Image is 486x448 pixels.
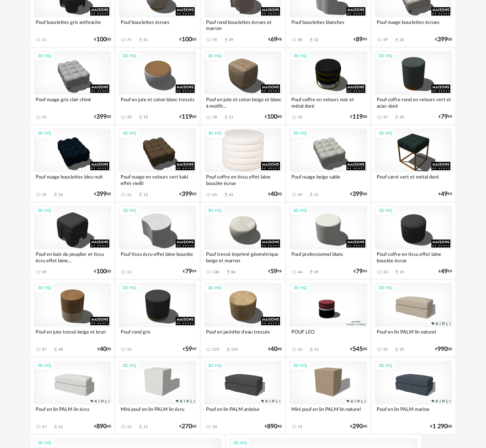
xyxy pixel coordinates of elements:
[179,192,197,197] div: € 00
[42,38,47,42] div: 11
[265,424,282,429] div: € 40
[399,270,404,274] div: 19
[352,192,363,197] span: 399
[34,284,55,293] div: 3D HQ
[383,270,388,274] div: 33
[298,38,302,42] div: 58
[183,269,197,274] div: € 99
[201,280,285,356] a: 3D HQ Pouf en jacinthe d'eau tressée 223 Download icon 134 €4000
[138,424,143,430] span: Download icon
[119,95,197,110] div: Pouf en jute et coton blanc tressés
[116,358,200,434] a: 3D HQ Mini pouf en lin PALM lin écru 13 Download icon 11 €27000
[354,269,367,274] div: € 99
[34,95,112,110] div: Pouf nuage gris clair chiné
[100,347,107,352] span: 40
[42,347,47,352] div: 87
[179,424,197,429] div: € 00
[271,269,277,274] span: 59
[127,193,132,197] div: 21
[383,38,388,42] div: 59
[225,347,231,352] span: Download icon
[127,115,132,119] div: 20
[267,114,277,119] span: 100
[138,37,143,43] span: Download icon
[34,249,112,265] div: Pouf en bois de peuplier et tissu écru effet laine...
[286,48,370,124] a: 3D HQ Pouf coffre en velours noir et métal doré 16 €11900
[42,193,47,197] div: 29
[290,284,310,293] div: 3D HQ
[96,37,107,42] span: 100
[230,439,250,448] div: 3D HQ
[119,327,197,342] div: Pouf rond gris
[127,347,132,352] div: 22
[119,52,140,61] div: 3D HQ
[350,114,367,119] div: € 00
[394,37,399,43] span: Download icon
[42,425,47,429] div: 17
[96,424,107,429] span: 890
[42,270,47,274] div: 19
[375,284,396,293] div: 3D HQ
[286,203,370,279] a: 3D HQ Pouf professionnel blanc 44 Download icon 29 €7999
[143,425,148,429] div: 11
[204,95,282,110] div: Pouf en jute et coton beige et blanc à motifs...
[375,129,396,138] div: 3D HQ
[286,358,370,434] a: 3D HQ Mini pouf en lin PALM lin naturel 13 €29040
[268,192,282,197] div: € 00
[383,347,388,352] div: 59
[314,38,319,42] div: 32
[96,114,107,119] span: 399
[286,280,370,356] a: 3D HQ POUF LEO 25 Download icon 12 €54500
[212,115,217,119] div: 18
[430,424,452,429] div: € 00
[308,347,314,352] span: Download icon
[231,347,238,352] div: 134
[352,347,363,352] span: 545
[204,172,282,187] div: Pouf coffre en tissu effet laine bouclée écrue
[308,192,314,197] span: Download icon
[94,37,111,42] div: € 00
[201,48,285,124] a: 3D HQ Pouf en jute et coton beige et blanc à motifs... 18 Download icon 11 €10000
[354,37,367,42] div: € 99
[314,347,319,352] div: 12
[212,425,217,429] div: 14
[375,206,396,216] div: 3D HQ
[53,424,58,430] span: Download icon
[182,192,192,197] span: 399
[441,114,448,119] span: 79
[399,115,404,119] div: 20
[58,347,63,352] div: 48
[204,17,282,33] div: Pouf rond bouclettes écrues et marron
[34,52,55,61] div: 3D HQ
[314,270,319,274] div: 29
[58,425,63,429] div: 12
[271,347,277,352] span: 40
[94,114,111,119] div: € 00
[375,17,453,33] div: Pouf nuage bouclettes écrues
[231,270,236,274] div: 86
[372,125,456,201] a: 3D HQ Pouf carré vert et métal doré €4999
[435,37,452,42] div: € 00
[31,280,115,356] a: 3D HQ Pouf en jute tressé beige et brun 87 Download icon 48 €4000
[34,404,112,420] div: Pouf en lin PALM lin écru
[383,115,388,119] div: 37
[182,37,192,42] span: 100
[42,115,47,119] div: 11
[298,347,302,352] div: 25
[212,193,217,197] div: 65
[375,52,396,61] div: 3D HQ
[119,284,140,293] div: 3D HQ
[356,37,363,42] span: 89
[314,193,319,197] div: 31
[289,249,367,265] div: Pouf professionnel blanc
[298,270,302,274] div: 44
[439,269,452,274] div: € 99
[225,269,231,275] span: Download icon
[433,424,448,429] span: 1 290
[201,203,285,279] a: 3D HQ Pouf tressé imprimé géométrique beige et marron 130 Download icon 86 €5999
[286,125,370,201] a: 3D HQ Pouf nuage beige sable 49 Download icon 31 €39900
[119,404,197,420] div: Mini pouf en lin PALM lin écru
[119,129,140,138] div: 3D HQ
[441,269,448,274] span: 49
[185,347,192,352] span: 59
